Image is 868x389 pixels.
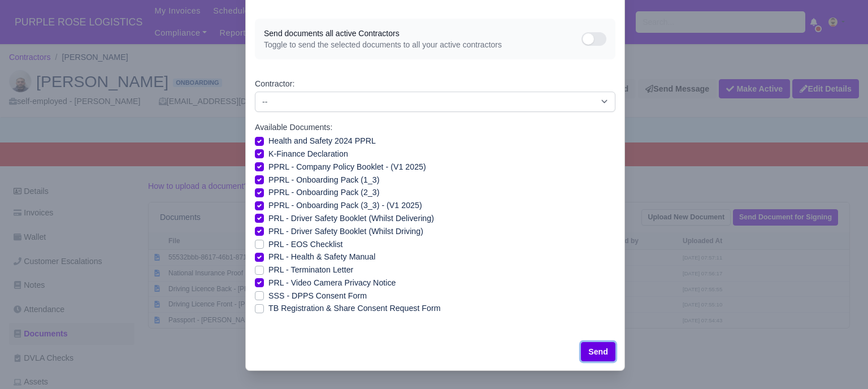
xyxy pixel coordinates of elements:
label: PRL - Health & Safety Manual [268,250,375,263]
label: PPRL - Onboarding Pack (3_3) - (V1 2025) [268,199,422,212]
label: PPRL - Onboarding Pack (2_3) [268,186,379,199]
label: PRL - EOS Checklist [268,238,343,251]
span: Toggle to send the selected documents to all your active contractors [264,39,581,50]
label: PPRL - Onboarding Pack (1_3) [268,174,379,187]
label: K-Finance Declaration [268,148,348,161]
label: PRL - Driver Safety Booklet (Whilst Driving) [268,225,423,238]
label: Health and Safety 2024 PPRL [268,135,376,148]
label: Contractor: [255,77,294,90]
label: PRL - Terminaton Letter [268,263,353,276]
button: Send [581,342,615,361]
label: PPRL - Company Policy Booklet - (V1 2025) [268,161,426,174]
label: Available Documents: [255,121,332,134]
iframe: Chat Widget [811,335,868,389]
label: SSS - DPPS Consent Form [268,289,367,302]
label: ТB Registration & Share Consent Request Form [268,302,441,315]
label: PRL - Driver Safety Booklet (Whilst Delivering) [268,212,434,225]
label: PRL - Video Camera Privacy Notice [268,276,396,289]
span: Send documents all active Contractors [264,28,581,39]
